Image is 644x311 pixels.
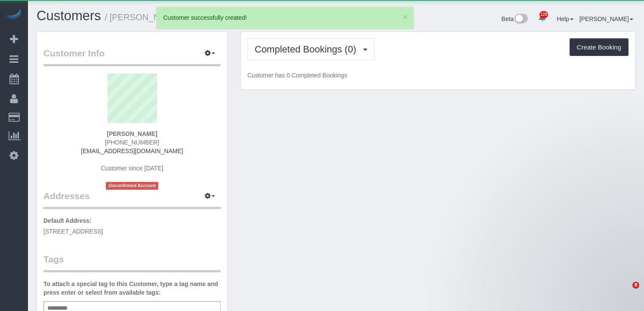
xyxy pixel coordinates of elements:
[106,182,158,189] span: Unconfirmed Account
[247,71,629,80] p: Customer has 0 Completed Bookings
[557,15,573,22] a: Help
[43,216,92,225] label: Default Address:
[43,228,103,235] span: [STREET_ADDRESS]
[5,9,22,21] img: Automaid Logo
[514,14,528,25] img: New interface
[247,38,375,60] button: Completed Bookings (0)
[43,253,221,272] legend: Tags
[403,12,408,22] button: ×
[615,282,635,302] iframe: Intercom live chat
[579,15,633,22] a: [PERSON_NAME]
[632,282,639,289] span: 8
[101,165,163,172] span: Customer since [DATE]
[539,11,548,18] span: 120
[37,8,101,23] a: Customers
[107,130,157,137] strong: [PERSON_NAME]
[43,280,221,297] label: To attach a special tag to this Customer, type a tag name and press enter or select from availabl...
[43,47,221,66] legend: Customer Info
[534,9,551,28] a: 120
[502,15,528,22] a: Beta
[163,13,407,22] div: Customer successfully created!
[105,139,159,146] span: [PHONE_NUMBER]
[255,44,361,55] span: Completed Bookings (0)
[570,38,629,56] button: Create Booking
[81,148,183,154] a: [EMAIL_ADDRESS][DOMAIN_NAME]
[105,12,181,22] small: / [PERSON_NAME]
